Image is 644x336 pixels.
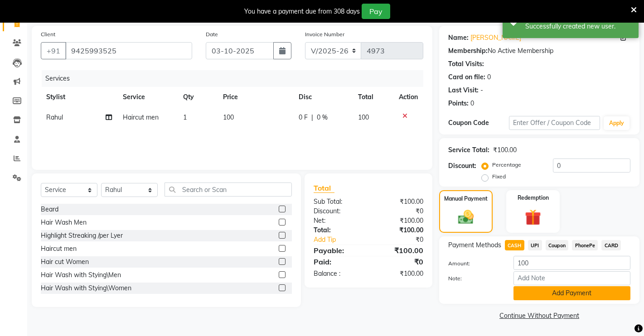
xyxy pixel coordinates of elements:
div: Hair Wash with Stying\Women [41,283,131,293]
label: Manual Payment [444,195,488,203]
input: Search by Name/Mobile/Email/Code [65,42,192,59]
label: Fixed [492,173,506,181]
div: Total Visits: [448,59,484,69]
div: Payable: [307,245,368,256]
label: Redemption [518,194,549,202]
div: Beard [41,205,58,214]
span: 1 [183,113,187,121]
label: Amount: [441,259,507,268]
div: Paid: [307,256,368,267]
div: Service Total: [448,145,489,155]
a: Continue Without Payment [441,311,638,321]
button: Add Payment [513,286,630,300]
span: PhonePe [572,240,598,250]
img: _cash.svg [453,208,479,226]
span: UPI [528,240,542,250]
div: ₹100.00 [368,245,430,256]
label: Percentage [492,161,521,169]
div: Name: [448,33,469,43]
div: Discount: [307,206,368,216]
input: Add Note [513,271,630,285]
input: Amount [513,256,630,270]
div: Total: [307,226,368,235]
div: Discount: [448,161,476,171]
button: Pay [362,4,390,19]
span: CARD [601,240,621,250]
span: 0 % [317,113,328,122]
div: 0 [487,72,491,82]
label: Invoice Number [305,30,344,38]
div: Points: [448,99,469,108]
th: Total [353,87,393,107]
th: Service [117,87,177,107]
span: Rahul [46,113,63,121]
button: Apply [604,116,629,130]
div: You have a payment due from 308 days [244,7,360,16]
a: Add Tip [307,235,378,245]
div: ₹100.00 [368,216,430,226]
div: ₹0 [368,206,430,216]
input: Search or Scan [165,182,292,197]
span: Total [314,183,334,193]
div: ₹100.00 [368,197,430,206]
th: Price [218,87,293,107]
span: | [311,113,313,122]
a: [PERSON_NAME] [470,33,521,43]
div: ₹100.00 [368,226,430,235]
div: ₹0 [368,256,430,267]
div: Coupon Code [448,118,509,128]
img: _gift.svg [520,207,547,228]
th: Action [393,87,423,107]
label: Client [41,30,55,38]
div: Last Visit: [448,86,479,95]
span: Coupon [546,240,569,250]
span: 100 [223,113,234,121]
div: Membership: [448,46,488,56]
span: Haircut men [123,113,159,121]
th: Qty [178,87,218,107]
div: ₹100.00 [368,269,430,278]
div: Haircut men [41,244,77,254]
input: Enter Offer / Coupon Code [509,116,600,130]
div: Balance : [307,269,368,278]
span: 0 F [299,113,308,122]
th: Stylist [41,87,117,107]
label: Date [206,30,218,38]
div: Hair Wash with Stying\Men [41,270,121,280]
div: ₹0 [379,235,430,245]
div: Net: [307,216,368,226]
label: Note: [441,274,507,283]
div: 0 [470,99,474,108]
div: Card on file: [448,72,485,82]
div: Hair cut Women [41,257,89,267]
div: Hair Wash Men [41,218,87,227]
span: 100 [358,113,369,121]
button: +91 [41,42,66,59]
div: Sub Total: [307,197,368,206]
span: Payment Methods [448,240,501,250]
div: Highlight Streaking /per Lyer [41,231,123,240]
th: Disc [293,87,352,107]
div: No Active Membership [448,46,630,56]
div: - [480,86,483,95]
div: ₹100.00 [493,145,517,155]
span: CASH [505,240,524,250]
div: Services [42,70,430,87]
div: Successfully created new user. [525,22,632,31]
